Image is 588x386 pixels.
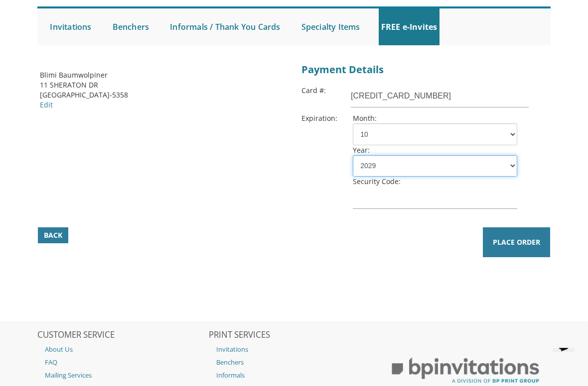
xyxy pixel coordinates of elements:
a: Benchers [110,9,152,46]
a: Mailing Services [37,369,207,382]
div: Security Code: [345,177,543,209]
a: Invitations [47,9,94,46]
a: Invitations [209,343,379,356]
p: Blimi Baumwolpiner [40,71,287,81]
a: Informals / Thank You Cards [167,9,283,46]
button: Place Order [483,228,550,258]
p: 11 SHERATON DR [40,81,287,91]
span: Place Order [493,238,540,248]
p: [GEOGRAPHIC_DATA]-5358 [40,91,287,100]
h2: CUSTOMER SERVICE [37,331,207,341]
a: Edit [40,100,53,110]
div: Payment Details [301,61,548,80]
h2: PRINT SERVICES [209,331,379,341]
div: Expiration: [301,113,351,125]
div: Card #: [301,85,351,97]
iframe: chat widget [549,348,582,380]
a: Back [38,228,68,244]
div: Month: [345,114,543,146]
div: Year: [345,146,543,178]
a: Benchers [209,356,379,369]
a: FREE e-Invites [379,9,440,46]
span: Back [44,231,62,241]
a: Informals [209,369,379,382]
a: Specialty Items [299,9,363,46]
a: FAQ [37,356,207,369]
a: About Us [37,343,207,356]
